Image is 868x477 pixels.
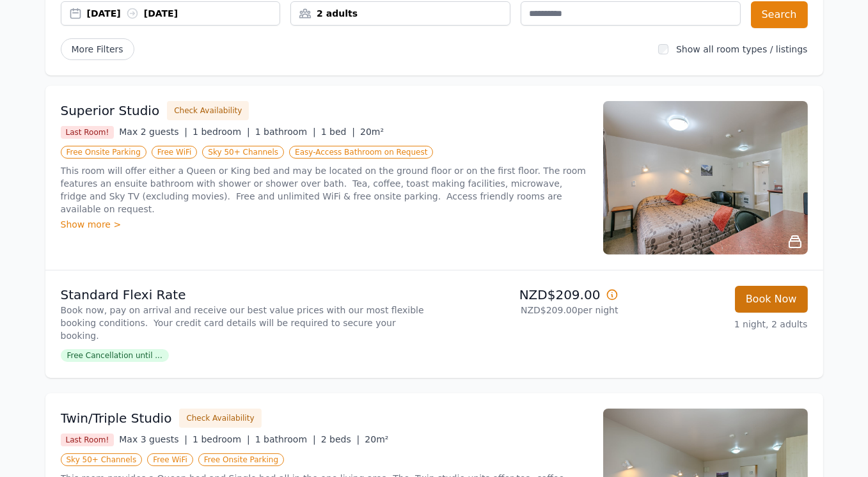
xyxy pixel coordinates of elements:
[61,126,114,139] span: Last Room!
[61,286,429,304] p: Standard Flexi Rate
[255,127,316,137] span: 1 bathroom |
[202,146,284,159] span: Sky 50+ Channels
[61,218,588,231] div: Show more >
[321,127,355,137] span: 1 bed |
[179,409,261,428] button: Check Availability
[629,318,808,331] p: 1 night, 2 adults
[61,349,169,362] span: Free Cancellation until ...
[119,127,187,137] span: Max 2 guests |
[147,453,193,466] span: Free WiFi
[61,434,114,446] span: Last Room!
[152,146,198,159] span: Free WiFi
[167,101,249,120] button: Check Availability
[751,1,808,28] button: Search
[193,127,250,137] span: 1 bedroom |
[735,286,808,313] button: Book Now
[321,434,360,444] span: 2 beds |
[676,44,807,54] label: Show all room types / listings
[61,304,429,342] p: Book now, pay on arrival and receive our best value prices with our most flexible booking conditi...
[87,7,280,20] div: [DATE] [DATE]
[61,453,143,466] span: Sky 50+ Channels
[365,434,388,444] span: 20m²
[439,286,619,304] p: NZD$209.00
[360,127,384,137] span: 20m²
[198,453,284,466] span: Free Onsite Parking
[439,304,619,317] p: NZD$209.00 per night
[291,7,510,20] div: 2 adults
[289,146,433,159] span: Easy-Access Bathroom on Request
[61,409,172,427] h3: Twin/Triple Studio
[193,434,250,444] span: 1 bedroom |
[61,146,146,159] span: Free Onsite Parking
[119,434,187,444] span: Max 3 guests |
[61,102,160,120] h3: Superior Studio
[61,38,134,60] span: More Filters
[255,434,316,444] span: 1 bathroom |
[61,164,588,215] p: This room will offer either a Queen or King bed and may be located on the ground floor or on the ...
